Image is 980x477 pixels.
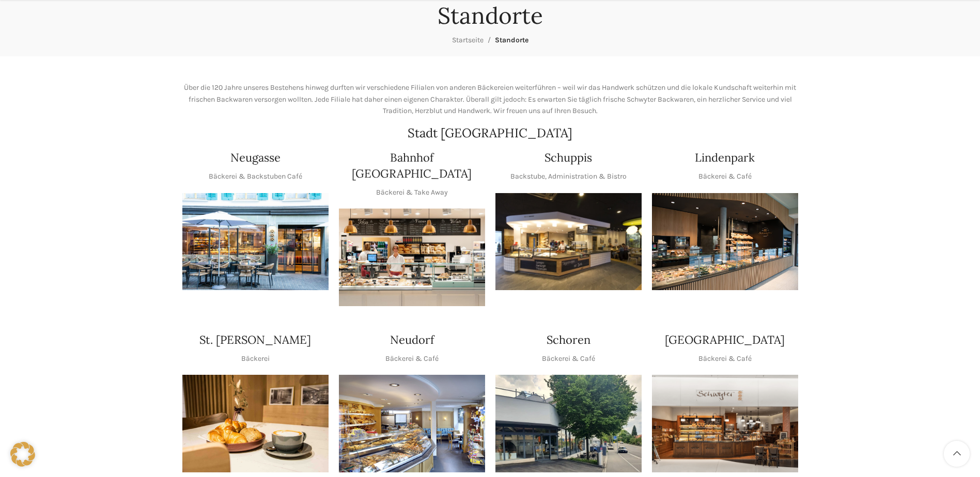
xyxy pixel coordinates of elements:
h4: Schuppis [545,150,592,166]
div: 1 / 1 [339,375,485,472]
p: Bäckerei & Café [542,353,595,364]
h4: Lindenpark [695,150,755,166]
div: 1 / 1 [182,375,329,472]
img: 017-e1571925257345 [652,193,798,291]
div: 1 / 1 [652,375,798,472]
h1: Standorte [438,2,543,29]
img: Neugasse [182,193,329,291]
h4: Neudorf [390,332,434,348]
img: schwyter-23 [182,375,329,472]
div: 1 / 1 [182,193,329,291]
div: 1 / 1 [652,193,798,291]
h4: [GEOGRAPHIC_DATA] [665,332,785,348]
p: Backstube, Administration & Bistro [510,171,627,182]
h4: Bahnhof [GEOGRAPHIC_DATA] [339,150,485,182]
img: 150130-Schwyter-013 [495,193,642,291]
img: Bahnhof St. Gallen [339,209,485,306]
p: Bäckerei & Café [698,171,752,182]
div: 1 / 1 [339,209,485,306]
h4: St. [PERSON_NAME] [199,332,311,348]
div: 1 / 1 [495,375,642,472]
p: Bäckerei & Take Away [376,187,448,198]
p: Über die 120 Jahre unseres Bestehens hinweg durften wir verschiedene Filialen von anderen Bäckere... [182,82,798,117]
p: Bäckerei & Café [698,353,752,364]
p: Bäckerei & Backstuben Café [209,171,302,182]
h4: Schoren [547,332,590,348]
a: Scroll to top button [944,441,970,467]
p: Bäckerei [241,353,270,364]
a: Startseite [452,36,484,44]
p: Bäckerei & Café [385,353,439,364]
img: 0842cc03-b884-43c1-a0c9-0889ef9087d6 copy [495,375,642,472]
img: Neudorf_1 [339,375,485,472]
img: Schwyter-1800x900 [652,375,798,472]
span: Standorte [495,36,528,44]
h4: Neugasse [230,150,281,166]
h2: Stadt [GEOGRAPHIC_DATA] [182,127,798,139]
div: 1 / 1 [495,193,642,291]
